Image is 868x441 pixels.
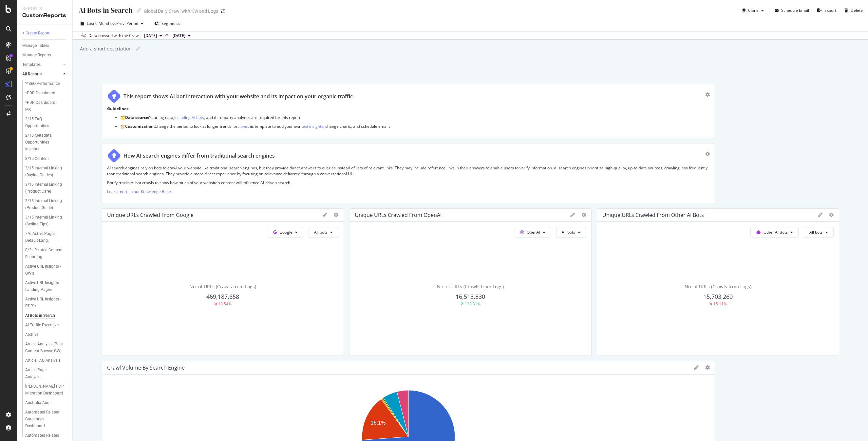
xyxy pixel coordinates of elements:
[750,227,799,238] button: Other AI Bots
[107,106,129,111] strong: Guidelines:
[25,165,64,179] div: 3/15 Internal Linking (Buying Guides)
[79,46,132,52] div: Add a short description
[25,99,68,113] a: *PDP Dashboard - MX
[562,229,575,235] span: All bots
[764,229,788,235] span: Other AI Bots
[173,33,185,39] span: 2025 Feb. 11th
[123,152,275,160] div: How AI search engines differ from traditional search engines
[144,8,218,14] div: Global Daily Crawl with KW and Logs
[237,124,247,129] a: clone
[25,230,63,244] div: 7/6 Active Pages Default Lang.
[144,33,157,39] span: 2025 Sep. 24th
[112,21,138,26] span: vs Prev. Period
[739,5,766,16] button: Clone
[22,42,49,49] div: Manage Tables
[152,18,182,29] button: Segments
[25,214,68,228] a: 3/15 Internal Linking (Styling Tips)
[556,227,586,238] button: All bots
[437,283,504,290] span: No. of URLs (Crawls from Logs)
[25,247,68,260] a: 8/2 - Related Content Reporting
[25,357,68,364] a: Article FAQ Analysis
[107,364,185,371] div: Crawl Volume By Search Engine
[25,399,68,406] a: Australia Audit
[25,214,64,228] div: 3/15 Internal Linking (Styling Tips)
[221,9,225,13] div: arrow-right-arrow-left
[25,80,60,87] div: **SEO Performance
[170,32,193,40] button: [DATE]
[25,383,68,397] a: [PERSON_NAME] PDP Migration Dashboard
[22,71,42,78] div: All Reports
[355,212,442,218] div: Unique URLs Crawled from OpenAI
[206,293,239,300] span: 469,187,658
[515,227,551,238] button: OpenAI
[107,189,171,194] a: Learn more in our Knowledge Base
[25,322,59,329] div: AI Traffic Executive
[268,227,303,238] button: Google
[309,227,338,238] button: All bots
[25,383,65,397] div: ASTLA PDP Migration Dashboard
[25,165,68,179] a: 3/15 Internal Linking (Buying Guides)
[25,341,65,355] div: Article Analysis (Post Content Browse GW)
[809,229,823,235] span: All bots
[120,124,710,129] p: 🏗️ Change the period to look at longer trends, or this template to add your own , change charts, ...
[804,227,834,238] button: All bots
[25,312,68,319] a: AI Bots in Search
[25,116,68,129] a: 2/15 FAQ Opportunities
[781,8,809,13] div: Schedule Email
[22,12,67,19] div: CustomReports
[851,8,863,13] div: Delete
[25,90,68,97] a: *PDP Dashboard
[25,99,62,113] div: *PDP Dashboard - MX
[527,229,540,235] span: OpenAI
[22,30,49,37] div: + Create Report
[815,5,836,16] button: Export
[22,52,68,59] a: Manage Reports
[87,21,112,26] span: Last 6 Months
[25,263,63,277] div: Active URL Insights - GW's
[102,143,715,203] div: How AI search engines differ from traditional search enginesAI search engines rely on bots to cra...
[25,341,68,355] a: Article Analysis (Post Content Browse GW)
[22,5,67,12] div: Reports
[842,5,863,16] button: Delete
[78,18,146,29] button: Last 6 MonthsvsPrev. Period
[22,71,61,78] a: All Reports
[25,296,63,310] div: Active URL Insights - PDP's
[123,93,354,100] div: This report shows AI bot interaction with your website and its impact on your organic traffic.
[349,208,592,356] div: Unique URLs Crawled from OpenAIOpenAIAll botsNo. of URLs (Crawls from Logs)16,513,830132.31%
[25,198,68,211] a: 3/15 Internal Linking (Product Guide)
[25,181,68,195] a: 3/15 Internal Linking (Product Care)
[22,52,51,59] div: Manage Reports
[25,409,68,430] a: Automated Related Categories Dashboard
[25,322,68,329] a: AI Traffic Executive
[824,8,836,13] div: Export
[25,132,64,153] div: 2/15 Metadata Opportunities Insights
[705,152,710,156] div: gear
[125,124,155,129] strong: Customization:
[602,212,704,218] div: Unique URLs Crawled from Other AI Bots
[25,399,52,406] div: Australia Audit
[456,293,485,300] span: 16,513,830
[25,357,61,364] div: Article FAQ Analysis
[25,80,68,87] a: **SEO Performance
[25,367,68,380] a: Article Page Analysis
[25,296,68,310] a: Active URL Insights - PDP's
[703,293,733,300] span: 15,703,260
[161,21,180,26] span: Segments
[107,180,710,185] p: Botify tracks AI bot crawls to show how much of your website’s content will influence AI-driven s...
[279,229,292,235] span: Google
[189,283,256,290] span: No. of URLs (Crawls from Logs)
[137,8,141,13] i: Edit report name
[713,301,727,307] div: 15.11%
[25,247,63,260] div: 8/2 - Related Content Reporting
[25,312,55,319] div: AI Bots in Search
[748,8,759,13] div: Clone
[25,132,68,153] a: 2/15 Metadata Opportunities Insights
[25,367,62,380] div: Article Page Analysis
[142,32,165,40] button: [DATE]
[25,181,64,195] div: 3/15 Internal Linking (Product Care)
[22,30,68,37] a: + Create Report
[25,116,62,129] div: 2/15 FAQ Opportunities
[371,420,386,426] text: 16.1%
[25,155,68,162] a: 3/15 Content
[25,230,68,244] a: 7/6 Active Pages Default Lang.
